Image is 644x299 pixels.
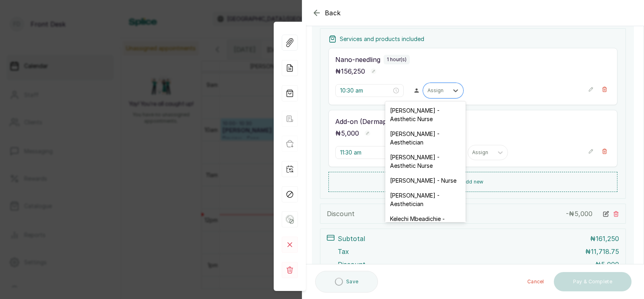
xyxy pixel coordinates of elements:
[591,247,619,256] span: 11,718.75
[340,148,392,157] input: Select time
[385,188,466,211] div: [PERSON_NAME] - Aesthetician
[385,173,466,188] div: [PERSON_NAME] - Nurse
[312,8,341,18] button: Back
[335,128,359,138] p: ₦
[327,209,355,219] p: Discount
[315,271,378,293] button: Save
[338,247,349,256] p: Tax
[385,150,466,173] div: [PERSON_NAME] - Aesthetic Nurse
[521,272,551,291] button: Cancel
[385,103,466,126] div: [PERSON_NAME] - Aesthetic Nurse
[385,211,466,235] div: Kelechi Mbeadichie - Nurse
[554,272,632,291] button: Pay & Complete
[590,234,619,243] p: ₦
[585,247,619,256] p: ₦
[574,210,592,218] span: 5,000
[566,209,592,219] p: - ₦
[338,234,365,243] p: Subtotal
[325,8,341,18] span: Back
[595,260,619,269] p: ₦
[385,126,466,150] div: [PERSON_NAME] - Aesthetician
[335,66,365,76] p: ₦
[335,55,380,64] p: Nano-needling
[335,117,407,126] p: Add-on (Dermaplaning)
[341,129,359,137] span: 5,000
[340,35,424,43] p: Services and products included
[601,260,619,268] span: 5,000
[328,172,617,192] button: Add new
[596,235,619,243] span: 161,250
[340,86,392,95] input: Select time
[387,56,407,63] p: 1 hour(s)
[341,67,365,75] span: 156,250
[338,260,365,269] p: Discount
